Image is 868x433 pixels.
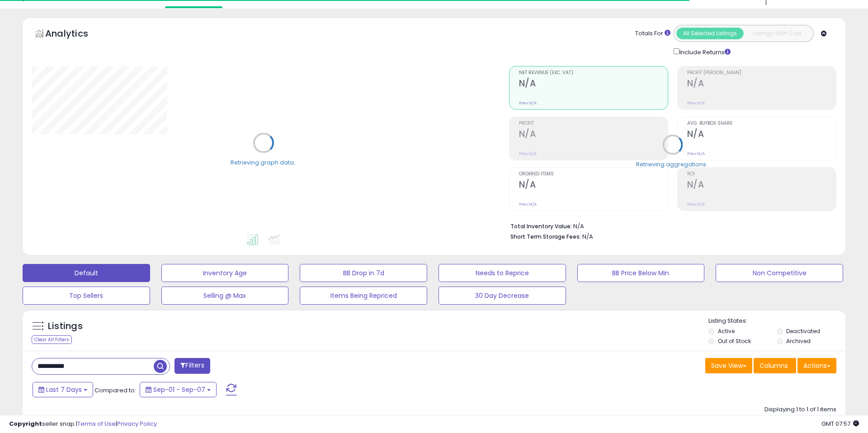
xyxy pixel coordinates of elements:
[23,264,150,282] button: Default
[439,287,566,305] button: 30 Day Decrease
[175,358,210,374] button: Filters
[9,419,42,428] strong: Copyright
[46,385,82,394] span: Last 7 Days
[718,327,735,335] label: Active
[439,264,566,282] button: Needs to Reprice
[754,358,796,373] button: Columns
[705,358,752,373] button: Save View
[708,317,845,325] p: Listing States:
[161,287,289,305] button: Selling @ Max
[718,337,751,345] label: Out of Stock
[743,28,811,39] button: Listings With Cost
[676,28,744,39] button: All Selected Listings
[48,320,83,333] h5: Listings
[300,264,427,282] button: BB Drop in 7d
[764,405,836,414] div: Displaying 1 to 1 of 1 items
[231,158,297,166] div: Retrieving graph data..
[117,419,157,428] a: Privacy Policy
[636,160,709,168] div: Retrieving aggregations..
[33,382,93,397] button: Last 7 Days
[797,358,836,373] button: Actions
[635,29,670,38] div: Totals For
[716,264,843,282] button: Non Competitive
[786,337,811,345] label: Archived
[94,386,136,395] span: Compared to:
[667,47,741,57] div: Include Returns
[577,264,705,282] button: BB Price Below Min
[759,361,788,370] span: Columns
[9,420,157,428] div: seller snap | |
[77,419,116,428] a: Terms of Use
[153,385,205,394] span: Sep-01 - Sep-07
[23,287,150,305] button: Top Sellers
[300,287,427,305] button: Items Being Repriced
[32,335,72,344] div: Clear All Filters
[161,264,289,282] button: Inventory Age
[140,382,217,397] button: Sep-01 - Sep-07
[45,27,106,42] h5: Analytics
[821,419,859,428] span: 2025-09-15 07:57 GMT
[786,327,820,335] label: Deactivated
